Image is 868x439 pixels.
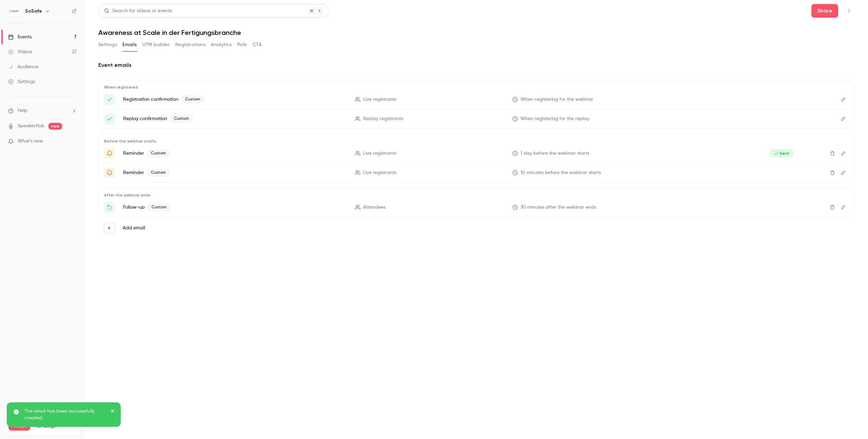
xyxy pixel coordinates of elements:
button: Edit [838,94,849,105]
span: Custom [181,95,204,103]
p: Reminder [123,149,347,157]
span: Live registrants [363,96,396,103]
button: Settings [98,39,117,50]
span: When registering for the webinar [520,96,593,103]
li: help-dropdown-opener [8,107,77,114]
button: Delete [827,167,838,178]
button: Delete [827,202,838,213]
button: UTM builder [142,39,170,50]
span: Help [18,107,27,114]
button: Edit [838,167,849,178]
p: Replay confirmation [123,115,347,123]
span: Attendees [363,204,386,211]
button: Delete [827,148,838,159]
li: Die Aufzeichnung ist verfügbar ✅ {{ event_name }}! [104,113,849,124]
li: Morgen ist es soweit! 🚀 {{ event_name }} [104,148,849,159]
span: Custom [147,203,171,211]
button: Emails [122,39,137,50]
img: SoSafe [8,6,19,17]
button: Share [811,4,838,18]
button: CTA [253,39,262,50]
label: Add email [123,225,145,231]
p: Registration confirmation [123,95,347,103]
p: Follow-up [123,203,347,211]
span: Sent [770,149,793,157]
h6: SoSafe [25,8,42,15]
div: Audience [8,63,38,70]
button: Edit [838,202,849,213]
h1: Awareness at Scale in der Fertigungsbranche [98,28,854,37]
button: Edit [838,148,849,159]
div: Settings [8,78,35,85]
li: Aufzeichnung und Kontakt zu den Sprechern [104,202,849,213]
span: Live registrants [363,169,396,176]
a: SpeakerHub [18,122,44,130]
p: After the webinar ends [104,192,849,198]
div: Search for videos or events [104,7,172,15]
button: Edit [838,113,849,124]
button: close [111,408,115,416]
p: Before the webinar starts [104,138,849,144]
p: Reminder [123,169,347,177]
span: Custom [170,115,193,123]
span: Custom [147,149,170,157]
li: Ihre Anmeldung ist bestätigt! 🎉 - {{ event_name }} [104,94,849,105]
li: Gleich geht’s los! ⏰ - {{ event_name }} [104,167,849,178]
button: Analytics [211,39,232,50]
p: The email has been successfully created. [24,408,106,421]
span: 10 minutes before the webinar starts [520,169,601,176]
span: Replay registrants [363,115,403,122]
span: 30 minutes after the webinar ends [520,204,596,211]
span: new [48,123,62,130]
span: What's new [18,138,43,145]
span: Custom [147,169,170,177]
button: Polls [237,39,247,50]
button: Registrations [175,39,205,50]
div: Events [8,34,32,40]
span: Live registrants [363,150,396,157]
div: Videos [8,49,32,55]
h2: Event emails [98,61,854,69]
p: When registered [104,84,849,90]
span: When registering for the replay [520,115,589,122]
span: 1 day before the webinar starts [520,150,589,157]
